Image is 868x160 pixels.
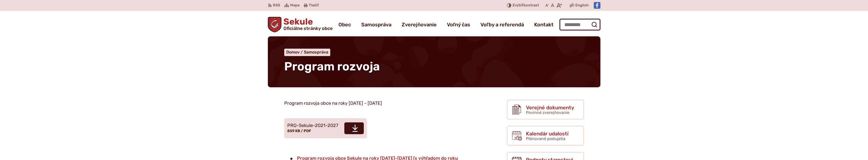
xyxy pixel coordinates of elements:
[290,2,300,8] span: Mapa
[526,110,569,115] span: Povinné zverejňovanie
[534,17,554,32] a: Kontakt
[287,123,338,128] span: PRO-Sekule-2021-2027
[480,17,524,32] a: Voľby a referendá
[283,26,333,31] span: Oficiálne stránky obce
[526,105,574,110] span: Verejné dokumenty
[286,50,300,55] span: Domov
[281,17,333,31] span: Sekule
[594,2,600,9] img: Prejsť na Facebook stránku
[526,131,568,136] span: Kalendár udalostí
[284,100,466,107] p: Program rozvoja obce na roky [DATE] – [DATE]
[284,59,380,73] span: Program rozvoja
[304,50,328,55] a: Samospráva
[447,17,470,32] a: Voľný čas
[361,17,391,32] a: Samospráva
[507,126,584,146] a: Kalendár udalostí Plánované podujatia
[273,2,280,8] span: RSS
[338,17,351,32] a: Obec
[309,3,319,8] span: Tlačiť
[402,17,437,32] a: Zverejňovanie
[512,3,524,7] span: Zvýšiť
[574,2,590,8] a: English
[507,100,584,120] a: Verejné dokumenty Povinné zverejňovanie
[286,50,304,55] a: Domov
[287,129,311,133] span: 859 KB / PDF
[284,118,367,138] a: PRO-Sekule-2021-2027859 KB / PDF
[575,2,589,8] span: English
[268,17,333,32] a: Logo Sekule, prejsť na domovskú stránku.
[512,3,539,8] span: kontrast
[268,17,282,32] img: Prejsť na domovskú stránku
[526,136,565,141] span: Plánované podujatia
